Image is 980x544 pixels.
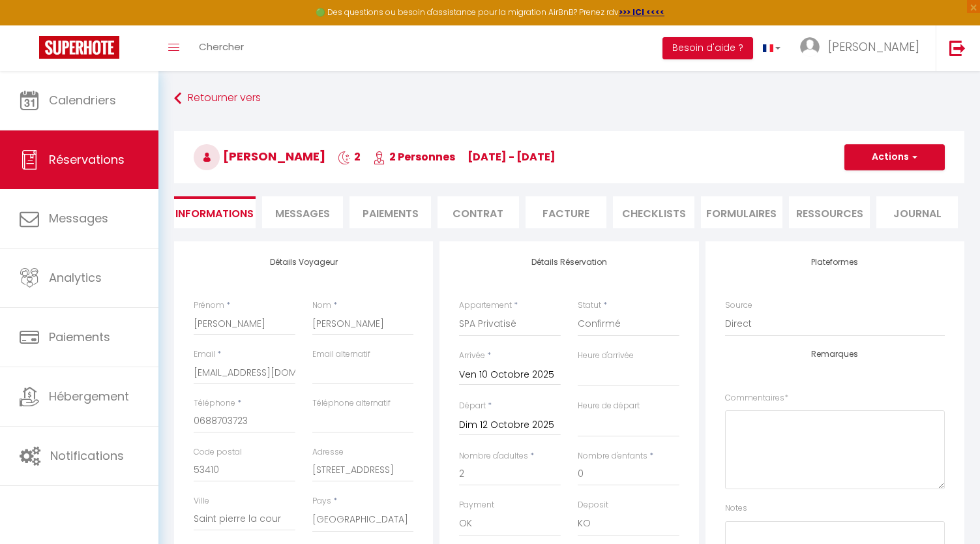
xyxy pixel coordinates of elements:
label: Adresse [312,446,344,459]
label: Prénom [194,299,224,312]
li: Paiements [349,196,431,228]
span: Messages [49,210,108,226]
span: Messages [275,206,330,221]
label: Email [194,348,215,361]
label: Deposit [578,499,608,511]
li: Ressources [789,196,870,228]
label: Statut [578,299,601,312]
label: Départ [459,400,486,412]
label: Téléphone [194,397,235,410]
label: Pays [312,495,331,507]
label: Téléphone alternatif [312,397,391,410]
span: 2 [338,149,361,164]
img: ... [800,37,820,57]
h4: Remarques [725,350,945,359]
span: [PERSON_NAME] [194,148,325,164]
span: 2 Personnes [373,149,455,164]
label: Heure d'arrivée [578,350,634,362]
label: Nombre d'adultes [459,450,528,462]
h4: Détails Réservation [459,258,679,267]
label: Appartement [459,299,512,312]
label: Nom [312,299,331,312]
a: Retourner vers [174,87,964,110]
span: Notifications [50,447,124,464]
span: Paiements [49,329,110,345]
label: Arrivée [459,350,485,362]
span: Réservations [49,151,125,168]
button: Actions [844,144,945,170]
label: Email alternatif [312,348,370,361]
span: [PERSON_NAME] [828,38,919,55]
label: Source [725,299,752,312]
h4: Détails Voyageur [194,258,413,267]
span: Hébergement [49,388,129,404]
span: Calendriers [49,92,116,108]
h4: Plateformes [725,258,945,267]
a: >>> ICI <<<< [619,7,664,18]
li: Contrat [438,196,519,228]
label: Code postal [194,446,242,459]
span: Chercher [199,40,244,53]
span: [DATE] - [DATE] [468,149,556,164]
span: Analytics [49,269,102,286]
li: Journal [876,196,958,228]
li: CHECKLISTS [613,196,694,228]
label: Payment [459,499,494,511]
li: FORMULAIRES [701,196,782,228]
img: logout [949,40,966,56]
label: Notes [725,502,747,515]
a: Chercher [189,25,254,71]
label: Ville [194,495,209,507]
button: Besoin d'aide ? [662,37,753,59]
img: Super Booking [39,36,119,59]
label: Nombre d'enfants [578,450,647,462]
label: Heure de départ [578,400,640,412]
a: ... [PERSON_NAME] [790,25,936,71]
label: Commentaires [725,392,788,404]
li: Facture [526,196,607,228]
li: Informations [174,196,256,228]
